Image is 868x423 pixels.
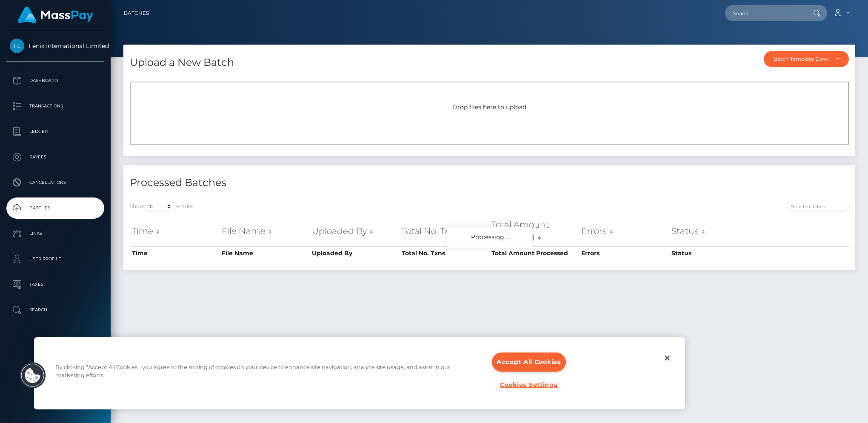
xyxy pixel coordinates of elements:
[6,42,104,50] span: Fenix International Limited
[579,246,669,260] th: Errors
[447,227,532,248] div: Processing...
[10,176,101,189] p: Cancellations
[658,349,677,367] button: Close
[130,246,220,260] th: Time
[10,278,101,291] p: Taxes
[310,216,400,246] th: Uploaded By
[6,96,104,117] a: Transactions
[6,197,104,219] a: Batches
[19,362,46,389] button: Cookies
[6,172,104,193] a: Cancellations
[124,4,149,22] a: Batches
[6,147,104,168] a: Payees
[17,7,93,23] img: MassPay Logo
[130,55,234,70] h4: Upload a New Batch
[220,246,309,260] th: File Name
[6,248,104,270] a: User Profile
[400,246,489,260] th: Total No. Txns
[492,352,566,372] button: Accept All Cookies
[10,100,101,113] p: Transactions
[6,121,104,142] a: Ledger
[6,299,104,321] a: Search
[669,216,759,246] th: Status
[34,337,685,409] div: Cookie banner
[55,363,451,384] div: By clicking “Accept All Cookies”, you agree to the storing of cookies on your device to enhance s...
[34,337,685,409] div: Privacy
[10,39,24,53] img: Fenix International Limited
[725,5,805,21] input: Search...
[144,202,176,211] select: Showentries
[130,216,220,246] th: Time
[579,216,669,246] th: Errors
[489,216,579,246] th: Total Amount Processed
[774,56,829,62] div: Batch Template Download
[310,246,400,260] th: Uploaded By
[6,223,104,244] a: Links
[489,246,579,260] th: Total Amount Processed
[10,151,101,164] p: Payees
[130,175,483,190] h4: Processed Batches
[10,304,101,316] p: Search
[10,74,101,87] p: Dashboard
[6,70,104,91] a: Dashboard
[452,103,526,111] span: Drop files here to upload
[6,274,104,295] a: Taxes
[10,253,101,265] p: User Profile
[10,125,101,138] p: Ledger
[130,202,194,211] label: Show entries
[220,216,309,246] th: File Name
[787,202,849,211] input: Search batches
[10,202,101,214] p: Batches
[495,376,563,394] button: Cookies Settings
[669,246,759,260] th: Status
[10,227,101,240] p: Links
[400,216,489,246] th: Total No. Txns
[764,51,849,67] button: Batch Template Download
